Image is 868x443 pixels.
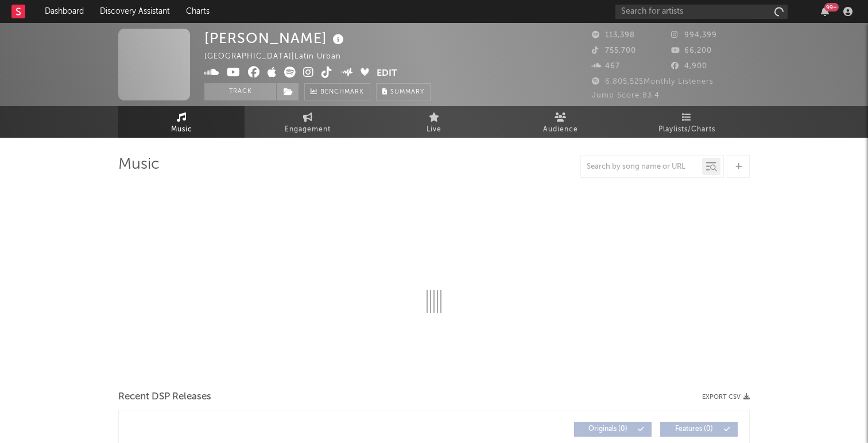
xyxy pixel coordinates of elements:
[204,83,276,100] button: Track
[204,50,354,64] div: [GEOGRAPHIC_DATA] | Latin Urban
[592,32,635,39] span: 113,398
[118,390,211,404] span: Recent DSP Releases
[171,123,192,137] span: Music
[658,123,715,137] span: Playlists/Charts
[660,422,738,437] button: Features(0)
[592,47,636,55] span: 755,700
[118,106,245,138] a: Music
[204,29,347,48] div: [PERSON_NAME]
[497,106,623,138] a: Audience
[574,422,652,437] button: Originals(0)
[427,123,441,137] span: Live
[592,78,714,86] span: 6,805,525 Monthly Listeners
[543,123,578,137] span: Audience
[376,83,431,100] button: Summary
[285,123,331,137] span: Engagement
[592,92,660,99] span: Jump Score: 83.4
[671,47,712,55] span: 66,200
[245,106,371,138] a: Engagement
[824,3,839,11] div: 99 +
[821,7,829,16] button: 99+
[668,426,720,433] span: Features ( 0 )
[581,162,702,172] input: Search by song name or URL
[592,63,620,70] span: 467
[671,32,717,39] span: 994,399
[623,106,750,138] a: Playlists/Charts
[390,89,424,95] span: Summary
[377,67,397,81] button: Edit
[615,5,788,19] input: Search for artists
[371,106,497,138] a: Live
[304,83,370,100] a: Benchmark
[320,86,364,99] span: Benchmark
[671,63,707,70] span: 4,900
[582,426,634,433] span: Originals ( 0 )
[702,394,750,401] button: Export CSV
